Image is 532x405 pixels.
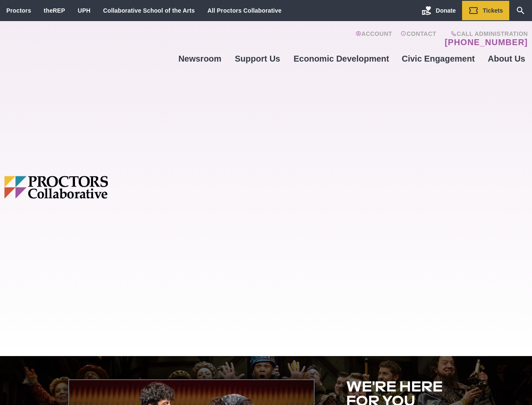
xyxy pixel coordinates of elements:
[207,7,281,14] a: All Proctors Collaborative
[462,1,509,20] a: Tickets
[356,30,392,47] a: Account
[396,47,481,70] a: Civic Engagement
[287,47,396,70] a: Economic Development
[4,176,172,198] img: Proctors logo
[442,30,528,37] span: Call Administration
[172,47,227,70] a: Newsroom
[103,7,195,14] a: Collaborative School of the Arts
[78,7,91,14] a: UPH
[6,7,31,14] a: Proctors
[401,30,436,47] a: Contact
[481,47,532,70] a: About Us
[415,1,462,20] a: Donate
[436,7,456,14] span: Donate
[445,37,528,47] a: [PHONE_NUMBER]
[228,47,287,70] a: Support Us
[483,7,503,14] span: Tickets
[44,7,65,14] a: theREP
[509,1,532,20] a: Search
